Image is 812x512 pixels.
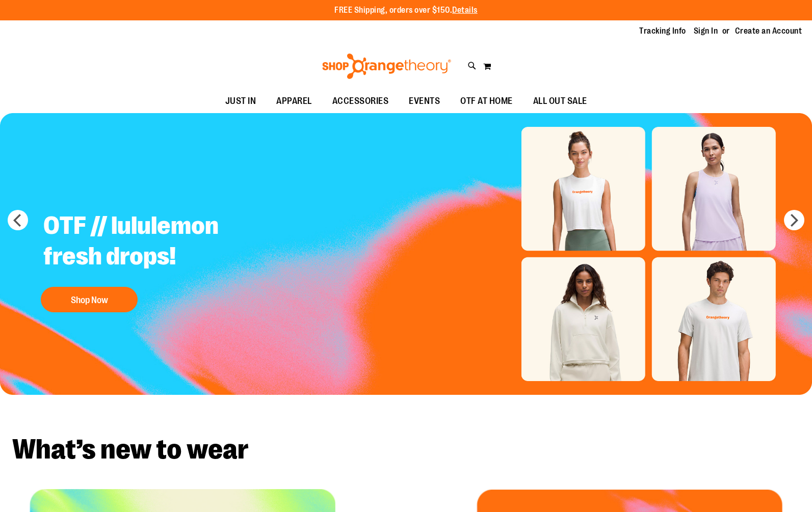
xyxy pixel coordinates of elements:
a: Create an Account [735,25,802,37]
button: Shop Now [41,287,138,312]
span: ALL OUT SALE [533,90,587,113]
button: next [784,210,804,230]
a: OTF // lululemon fresh drops! Shop Now [36,203,289,317]
button: prev [8,210,28,230]
img: Shop Orangetheory [321,53,453,79]
p: FREE Shipping, orders over $150. [334,5,478,16]
span: OTF AT HOME [460,90,513,113]
a: Details [452,6,478,15]
span: JUST IN [225,90,256,113]
span: EVENTS [409,90,440,113]
span: ACCESSORIES [332,90,389,113]
a: Tracking Info [639,25,686,37]
span: APPAREL [276,90,312,113]
h2: What’s new to wear [12,436,800,464]
a: Sign In [694,25,718,37]
h2: OTF // lululemon fresh drops! [36,203,289,282]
